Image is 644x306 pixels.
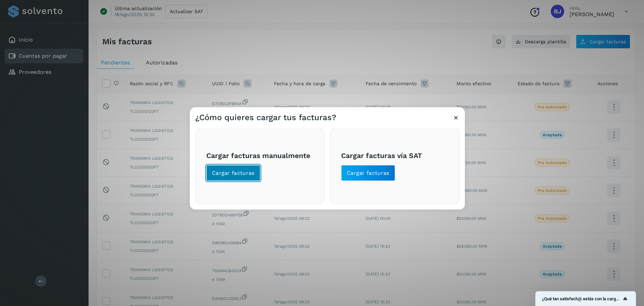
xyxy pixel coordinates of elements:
button: Mostrar encuesta - ¿Qué tan satisfech@ estás con la carga de tus facturas? [542,295,629,303]
span: Cargar facturas [212,169,255,177]
button: Cargar facturas [206,165,260,181]
span: Cargar facturas [347,169,389,177]
h3: Cargar facturas manualmente [206,151,314,159]
button: Cargar facturas [341,165,395,181]
h3: ¿Cómo quieres cargar tus facturas? [195,113,336,122]
span: ¿Qué tan satisfech@ estás con la carga de tus facturas? [542,296,621,301]
h3: Cargar facturas vía SAT [341,151,448,159]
